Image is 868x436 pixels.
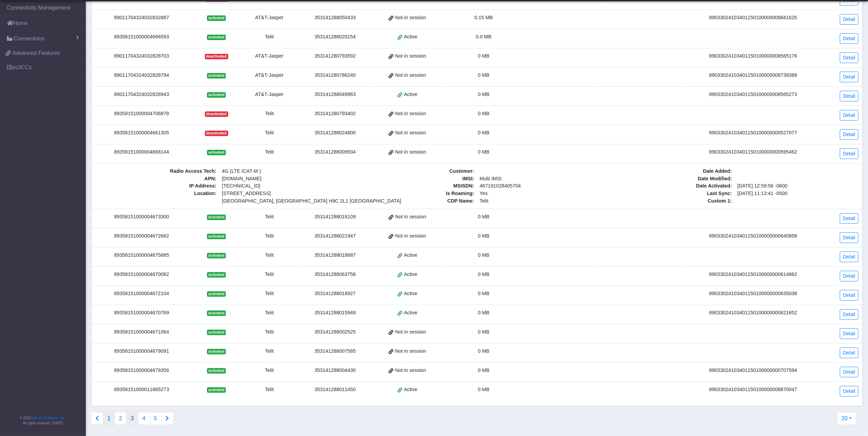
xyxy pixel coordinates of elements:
[95,386,188,393] div: 89358151000011665273
[611,190,735,197] span: Last Sync :
[245,52,293,60] div: AT&T-Jasper
[302,72,368,79] div: 353141280786240
[207,92,226,98] span: activated
[404,290,417,298] span: Active
[207,234,226,239] span: activated
[840,367,858,377] a: Detail
[95,72,188,79] div: 89011704324032828794
[395,367,426,374] span: Not in session
[91,412,174,425] nav: Connections list navigation
[245,367,293,374] div: Telit
[95,91,188,98] div: 89011704324032828943
[840,33,858,44] a: Detail
[302,328,368,336] div: 353141288002525
[207,387,226,393] span: activated
[686,72,820,79] div: 89033024103401150100000008739388
[840,14,858,25] a: Detail
[840,213,858,224] a: Detail
[95,148,188,156] div: 89358151000004668144
[840,386,858,397] a: Detail
[245,148,293,156] div: Telit
[404,309,417,317] span: Active
[840,232,858,243] a: Detail
[686,91,820,98] div: 89033024103401150100000008565273
[302,14,368,22] div: 353141288050433
[686,232,820,240] div: 89033024103401150100000000640858
[735,190,859,197] span: [DATE] 11:13:41 -0500
[395,148,426,156] span: Not in session
[686,290,820,298] div: 89033024103401150100000000635038
[477,197,601,205] span: Telit
[478,271,489,277] span: 0 MB
[302,252,368,259] div: 353141288018687
[478,111,489,116] span: 0 MB
[474,15,493,20] span: 0.15 MB
[222,190,340,197] span: [STREET_ADDRESS]
[404,33,417,41] span: Active
[207,330,226,335] span: activated
[353,190,477,197] span: Is Roaming :
[840,328,858,339] a: Detail
[353,197,477,205] span: CDP Name :
[611,197,735,205] span: Custom 1 :
[245,129,293,137] div: Telit
[302,213,368,221] div: 353141288018109
[207,150,226,155] span: activated
[95,328,188,336] div: 89358151000004671064
[95,14,188,22] div: 89011704324032832887
[395,129,426,137] span: Not in session
[686,148,820,156] div: 89033024103401150100000000595462
[205,131,228,136] span: deactivated
[95,348,188,355] div: 89358151000004679091
[686,271,820,278] div: 89033024103401150100000000614862
[478,291,489,296] span: 0 MB
[686,309,820,317] div: 89033024103401150100000000621652
[302,91,368,98] div: 353141288049963
[103,412,115,425] button: 1
[126,412,138,425] button: 3
[480,191,488,196] span: Yes
[207,272,226,278] span: activated
[245,386,293,393] div: Telit
[404,252,417,259] span: Active
[95,182,219,190] span: IP Address :
[395,328,426,336] span: Not in session
[478,367,489,373] span: 0 MB
[95,190,219,205] span: Location :
[478,310,489,315] span: 0 MB
[478,214,489,219] span: 0 MB
[395,232,426,240] span: Not in session
[478,348,489,354] span: 0 MB
[404,91,417,98] span: Active
[686,367,820,374] div: 89033024103401150100000000707594
[207,349,226,354] span: activated
[735,182,859,190] span: [DATE] 12:59:56 -0600
[207,291,226,297] span: activated
[840,271,858,281] a: Detail
[840,348,858,358] a: Detail
[478,252,489,258] span: 0 MB
[302,348,368,355] div: 353141288007565
[686,386,820,393] div: 89033024103401150100000008870047
[840,290,858,301] a: Detail
[138,412,150,425] button: 4
[205,111,228,117] span: deactivated
[395,14,426,22] span: Not in session
[95,110,188,118] div: 89358151000004706878
[245,290,293,298] div: Telit
[95,271,188,278] div: 89358151000004670082
[302,110,368,118] div: 353141280793402
[395,72,426,79] span: Not in session
[95,33,188,41] div: 89358151000004666593
[207,73,226,78] span: activated
[611,182,735,190] span: Date Activated :
[302,33,368,41] div: 353141288020154
[302,309,368,317] div: 353141288015949
[245,328,293,336] div: Telit
[115,412,127,425] button: 2
[222,197,340,205] span: [GEOGRAPHIC_DATA], [GEOGRAPHIC_DATA] H9C 2L1 [GEOGRAPHIC_DATA]
[245,252,293,259] div: Telit
[477,182,601,190] span: 467191028405704
[404,271,417,278] span: Active
[95,252,188,259] div: 89358151000004675685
